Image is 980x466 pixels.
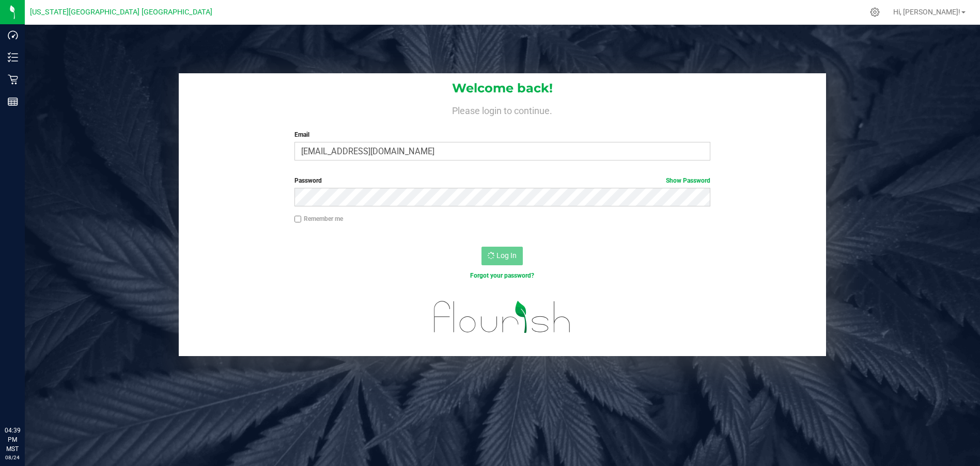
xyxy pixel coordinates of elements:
p: 04:39 PM MST [5,426,20,454]
h4: Please login to continue. [179,103,826,116]
a: Show Password [666,177,710,184]
span: Hi, [PERSON_NAME]! [893,8,960,16]
div: Manage settings [868,7,881,17]
a: Forgot your password? [470,272,534,279]
label: Remember me [294,214,343,223]
h1: Welcome back! [179,82,826,95]
span: Password [294,177,322,184]
iframe: Resource center [10,383,41,414]
span: [US_STATE][GEOGRAPHIC_DATA] [GEOGRAPHIC_DATA] [30,8,212,17]
span: Log In [496,251,517,260]
button: Log In [481,247,523,265]
inline-svg: Dashboard [8,30,18,40]
inline-svg: Retail [8,74,18,85]
input: Remember me [294,216,302,223]
p: 08/24 [5,454,20,461]
img: flourish_logo.svg [422,291,583,343]
inline-svg: Reports [8,97,18,107]
label: Email [294,130,710,139]
inline-svg: Inventory [8,52,18,62]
